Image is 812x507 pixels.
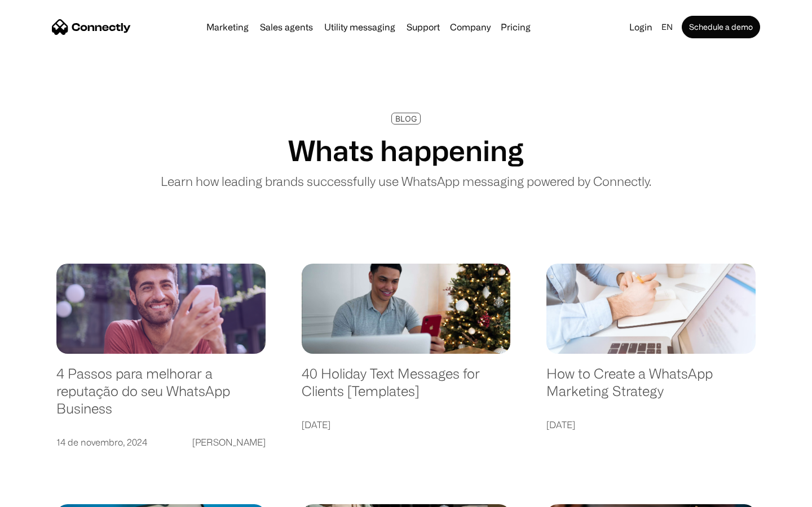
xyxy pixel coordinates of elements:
a: Marketing [202,23,253,32]
div: [DATE] [302,417,330,433]
div: [DATE] [546,417,575,433]
a: Support [402,23,444,32]
a: Pricing [496,23,535,32]
div: Company [450,19,491,35]
a: How to Create a WhatsApp Marketing Strategy [546,365,756,411]
div: en [661,19,673,35]
a: Utility messaging [320,23,400,32]
a: 40 Holiday Text Messages for Clients [Templates] [302,365,511,411]
div: [PERSON_NAME] [192,434,266,450]
a: 4 Passos para melhorar a reputação do seu WhatsApp Business [56,365,266,428]
aside: Language selected: English [11,487,68,503]
a: Sales agents [255,23,317,32]
a: Login [625,19,657,35]
div: 14 de novembro, 2024 [56,434,147,450]
h1: Whats happening [288,134,524,167]
ul: Language list [23,487,68,503]
p: Learn how leading brands successfully use WhatsApp messaging powered by Connectly. [161,172,651,190]
a: Schedule a demo [682,16,760,38]
div: BLOG [395,114,417,123]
